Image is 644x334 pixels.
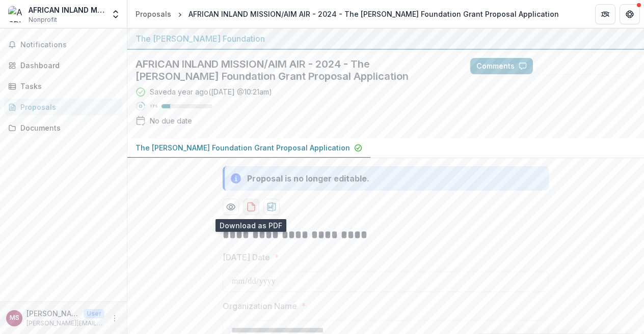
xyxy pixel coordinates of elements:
[26,308,79,319] p: [PERSON_NAME]
[131,7,175,21] a: Proposals
[8,6,24,22] img: AFRICAN INLAND MISSION/AIM AIR
[20,81,115,92] div: Tasks
[136,9,171,19] div: Proposals
[109,4,123,24] button: Open entity switcher
[20,123,115,133] div: Documents
[150,103,157,110] p: 17 %
[620,4,640,24] button: Get Help
[263,199,280,215] button: download-proposal
[4,78,123,95] a: Tasks
[4,99,123,115] a: Proposals
[29,15,57,24] span: Nonprofit
[84,309,104,318] p: User
[20,60,115,71] div: Dashboard
[136,142,350,153] p: The [PERSON_NAME] Foundation Grant Proposal Application
[10,315,19,321] div: Ms. Debby Stephens
[20,41,119,49] span: Notifications
[243,199,259,215] button: download-proposal
[150,115,192,126] div: No due date
[29,5,104,15] div: AFRICAN INLAND MISSION/AIM AIR
[4,57,123,74] a: Dashboard
[131,7,563,21] nav: breadcrumb
[470,58,533,74] button: Comments
[20,102,115,112] div: Proposals
[223,300,297,312] p: Organization Name
[109,312,121,324] button: More
[537,58,636,74] button: Answer Suggestions
[595,4,615,24] button: Partners
[223,199,239,215] button: Preview 8f57cd63-072e-465b-b646-ca63acd83071-0.pdf
[4,37,123,53] button: Notifications
[189,9,559,19] div: AFRICAN INLAND MISSION/AIM AIR - 2024 - The [PERSON_NAME] Foundation Grant Proposal Application
[4,119,123,136] a: Documents
[26,319,104,328] p: [PERSON_NAME][EMAIL_ADDRESS][PERSON_NAME][DOMAIN_NAME]
[136,33,636,45] div: The [PERSON_NAME] Foundation
[136,58,454,82] h2: AFRICAN INLAND MISSION/AIM AIR - 2024 - The [PERSON_NAME] Foundation Grant Proposal Application
[247,172,369,185] div: Proposal is no longer editable.
[150,86,272,97] div: Saved a year ago ( [DATE] @ 10:21am )
[223,251,270,263] p: [DATE] Date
